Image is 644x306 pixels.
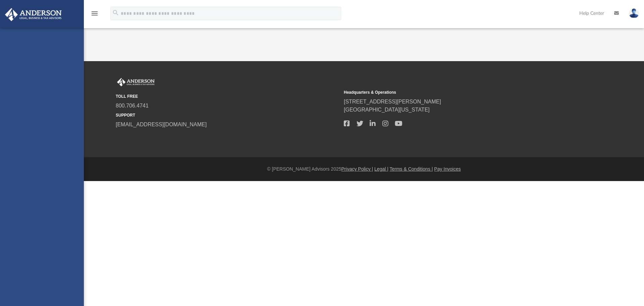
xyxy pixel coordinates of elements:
small: Headquarters & Operations [344,89,567,95]
img: Anderson Advisors Platinum Portal [116,78,156,87]
img: User Pic [629,8,639,18]
i: menu [91,9,99,17]
a: menu [91,13,99,17]
a: [STREET_ADDRESS][PERSON_NAME] [344,99,441,104]
a: Terms & Conditions | [390,166,433,172]
a: [GEOGRAPHIC_DATA][US_STATE] [344,107,430,113]
small: TOLL FREE [116,93,339,99]
a: [EMAIL_ADDRESS][DOMAIN_NAME] [116,122,207,127]
a: Pay Invoices [434,166,461,172]
a: Privacy Policy | [341,166,373,172]
i: search [112,9,119,16]
small: SUPPORT [116,112,339,118]
img: Anderson Advisors Platinum Portal [3,8,64,21]
a: 800.706.4741 [116,103,149,108]
a: Legal | [374,166,388,172]
div: © [PERSON_NAME] Advisors 2025 [84,166,644,173]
